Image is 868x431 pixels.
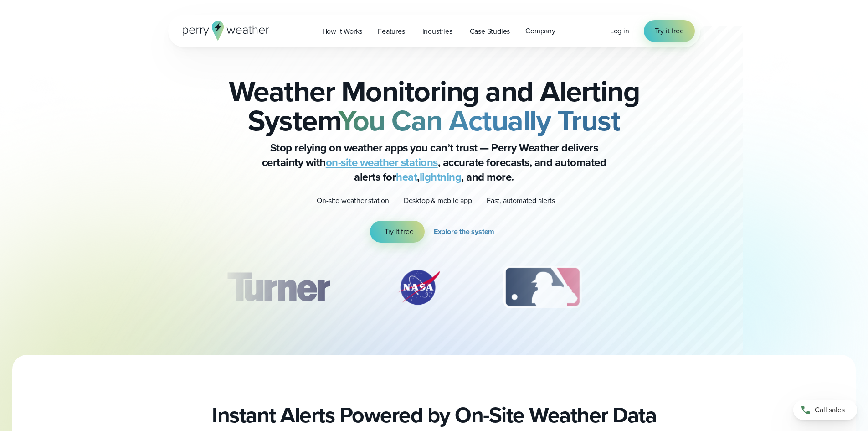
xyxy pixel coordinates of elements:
div: 3 of 12 [494,265,591,310]
img: PGA.svg [634,265,707,310]
span: Explore the system [434,226,494,237]
a: Try it free [644,20,695,42]
div: 2 of 12 [387,265,451,310]
img: Turner-Construction_1.svg [213,265,343,310]
p: Fast, automated alerts [487,195,555,206]
span: Case Studies [470,26,510,37]
a: Call sales [793,400,857,420]
strong: You Can Actually Trust [338,99,620,142]
div: slideshow [214,265,655,315]
h2: Weather Monitoring and Alerting System [214,77,655,135]
a: Log in [610,26,629,36]
span: Try it free [655,26,684,36]
a: on-site weather stations [326,154,438,171]
img: NASA.svg [387,265,451,310]
p: On-site weather station [317,195,389,206]
span: How it Works [322,26,363,37]
img: MLB.svg [494,265,591,310]
div: 1 of 12 [213,265,343,310]
span: Industries [422,26,452,37]
a: Try it free [370,221,425,243]
a: How it Works [314,22,370,41]
a: Case Studies [462,22,518,41]
span: Company [525,26,555,36]
h2: Instant Alerts Powered by On-Site Weather Data [212,402,656,428]
span: Features [378,26,405,37]
div: 4 of 12 [634,265,707,310]
a: heat [396,169,417,185]
a: lightning [420,169,462,185]
p: Stop relying on weather apps you can’t trust — Perry Weather delivers certainty with , accurate f... [252,140,616,184]
a: Explore the system [434,221,498,243]
span: Call sales [815,405,845,415]
p: Desktop & mobile app [404,195,472,206]
span: Try it free [385,226,414,237]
